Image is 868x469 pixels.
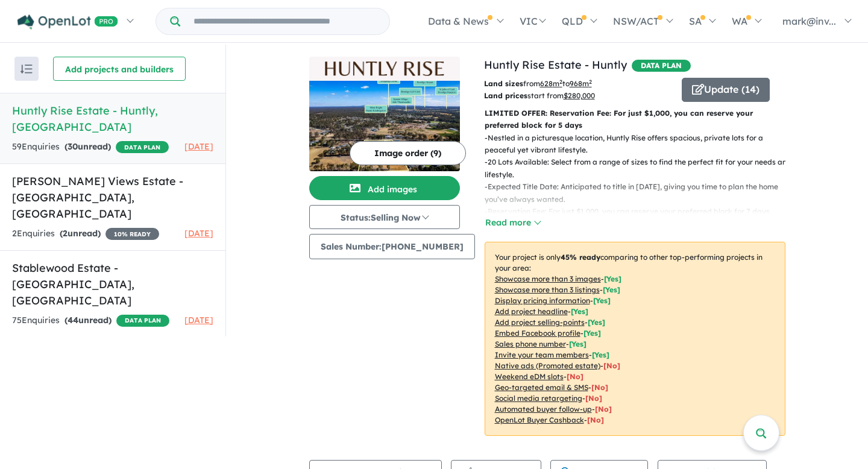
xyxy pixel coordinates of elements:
[12,173,213,222] h5: [PERSON_NAME] Views Estate - [GEOGRAPHIC_DATA] , [GEOGRAPHIC_DATA]
[588,318,605,327] span: [ Yes ]
[485,242,785,436] p: Your project is only comparing to other top-performing projects in your area: - - - - - - - - - -...
[63,228,68,239] span: 2
[495,372,564,381] u: Weekend eDM slots
[309,176,460,200] button: Add images
[495,415,584,424] u: OpenLot Buyer Cashback
[309,57,460,171] a: Huntly Rise Estate - Huntly LogoHuntly Rise Estate - Huntly
[12,260,213,309] h5: Stablewood Estate - [GEOGRAPHIC_DATA] , [GEOGRAPHIC_DATA]
[561,253,600,262] b: 45 % ready
[116,315,169,327] span: DATA PLAN
[570,79,592,88] u: 968 m
[595,404,612,414] span: [No]
[485,206,795,230] p: - Reservation Fee: For just $1,000, you can reserve your preferred block for 7 days, allowing you...
[603,285,620,294] span: [ Yes ]
[591,383,608,392] span: [No]
[12,227,159,241] div: 2 Enquir ies
[105,228,159,240] span: 10 % READY
[495,404,592,414] u: Automated buyer follow-up
[485,156,795,181] p: - 20 Lots Available: Select from a range of sizes to find the perfect fit for your needs and life...
[485,181,795,206] p: - Expected Title Date: Anticipated to title in [DATE], giving you time to plan the home you’ve al...
[632,60,691,72] span: DATA PLAN
[540,79,562,88] u: 628 m
[184,141,213,152] span: [DATE]
[309,81,460,171] img: Huntly Rise Estate - Huntly
[589,78,592,85] sup: 2
[12,313,169,328] div: 75 Enquir ies
[12,102,213,135] h5: Huntly Rise Estate - Huntly , [GEOGRAPHIC_DATA]
[583,329,601,338] span: [ Yes ]
[567,372,583,381] span: [No]
[485,107,785,132] p: LIMITED OFFER: Reservation Fee: For just $1,000, you can reserve your preferred block for 5 days
[495,307,568,316] u: Add project headline
[20,65,33,74] img: sort.svg
[593,296,611,305] span: [ Yes ]
[495,350,589,359] u: Invite your team members
[569,339,587,348] span: [ Yes ]
[604,274,621,283] span: [ Yes ]
[184,315,213,326] span: [DATE]
[68,141,78,152] span: 30
[782,15,836,27] span: mark@inv...
[587,415,604,424] span: [No]
[495,318,585,327] u: Add project selling-points
[116,141,169,153] span: DATA PLAN
[64,315,112,326] strong: ( unread)
[592,350,609,359] span: [ Yes ]
[484,78,673,90] p: from
[495,383,588,392] u: Geo-targeted email & SMS
[53,57,186,81] button: Add projects and builders
[485,132,795,157] p: - Nestled in a picturesque location, Huntly Rise offers spacious, private lots for a peaceful yet...
[495,296,590,305] u: Display pricing information
[309,205,460,229] button: Status:Selling Now
[64,141,111,152] strong: ( unread)
[571,307,588,316] span: [ Yes ]
[564,91,595,100] u: $ 280,000
[495,285,600,294] u: Showcase more than 3 listings
[314,61,455,76] img: Huntly Rise Estate - Huntly Logo
[559,78,562,85] sup: 2
[485,216,541,230] button: Read more
[495,394,582,403] u: Social media retargeting
[350,141,466,165] button: Image order (9)
[484,90,673,102] p: start from
[484,58,627,72] a: Huntly Rise Estate - Huntly
[495,329,580,338] u: Embed Facebook profile
[12,140,169,154] div: 59 Enquir ies
[60,228,101,239] strong: ( unread)
[183,8,387,34] input: Try estate name, suburb, builder or developer
[184,228,213,239] span: [DATE]
[495,274,601,283] u: Showcase more than 3 images
[495,361,600,370] u: Native ads (Promoted estate)
[309,234,475,259] button: Sales Number:[PHONE_NUMBER]
[585,394,602,403] span: [No]
[484,79,523,88] b: Land sizes
[495,339,566,348] u: Sales phone number
[562,79,592,88] span: to
[68,315,78,326] span: 44
[603,361,620,370] span: [No]
[484,91,527,100] b: Land prices
[17,14,118,30] img: Openlot PRO Logo White
[682,78,770,102] button: Update (14)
